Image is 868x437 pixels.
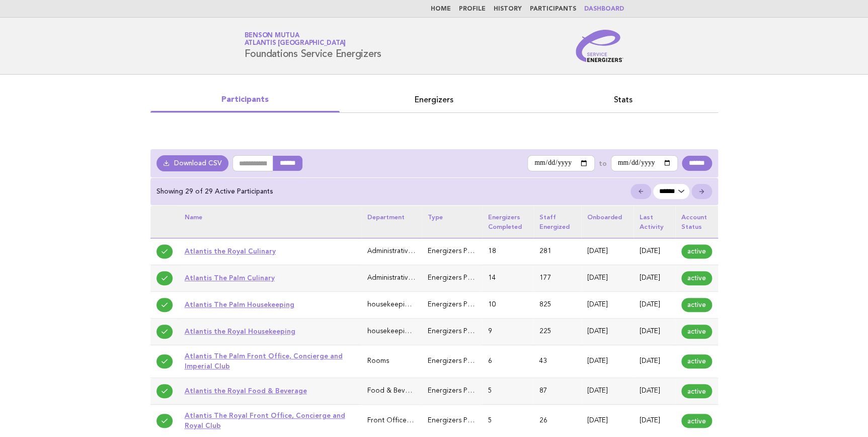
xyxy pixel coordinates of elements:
[185,411,345,429] a: Atlantis The Royal Front Office, Concierge and Royal Club
[529,93,718,107] a: Stats
[185,327,295,335] a: Atlantis the Royal Housekeeping
[581,265,634,291] td: [DATE]
[179,206,361,238] th: Name
[156,155,229,171] a: Download CSV
[367,301,439,308] span: housekeeping-laundry
[681,354,712,368] span: active
[533,265,581,291] td: 177
[634,345,675,378] td: [DATE]
[367,248,554,255] span: Administrative & General (Executive Office, HR, IT, Finance)
[428,358,497,364] span: Energizers Participant
[482,345,533,378] td: 6
[428,301,497,308] span: Energizers Participant
[681,325,712,339] span: active
[482,378,533,405] td: 5
[581,291,634,318] td: [DATE]
[533,319,581,345] td: 225
[634,206,675,238] th: Last activity
[482,238,533,265] td: 18
[428,275,497,281] span: Energizers Participant
[367,417,495,424] span: Front Office, Concierge and Royal Club
[634,319,675,345] td: [DATE]
[581,238,634,265] td: [DATE]
[533,291,581,318] td: 825
[681,384,712,398] span: active
[245,33,382,59] h1: Foundations Service Energizers
[482,319,533,345] td: 9
[576,30,624,62] img: Service Energizers
[494,6,522,12] a: History
[185,300,294,308] a: Atlantis The Palm Housekeeping
[459,6,486,12] a: Profile
[681,298,712,312] span: active
[675,206,718,238] th: Account status
[681,244,712,259] span: active
[428,248,497,255] span: Energizers Participant
[340,93,529,107] a: Energizers
[581,345,634,378] td: [DATE]
[361,206,422,238] th: Department
[245,40,346,47] span: Atlantis [GEOGRAPHIC_DATA]
[185,352,343,370] a: Atlantis The Palm Front Office, Concierge and Imperial Club
[428,388,497,394] span: Energizers Participant
[599,159,607,168] label: to
[533,238,581,265] td: 281
[533,378,581,405] td: 87
[428,328,497,335] span: Energizers Participant
[482,206,533,238] th: Energizers completed
[150,93,340,107] a: Participants
[634,265,675,291] td: [DATE]
[156,187,273,196] p: Showing 29 of 29 Active Participants
[431,6,451,12] a: Home
[681,271,712,285] span: active
[581,319,634,345] td: [DATE]
[530,6,576,12] a: Participants
[245,32,346,46] a: Benson MutuaAtlantis [GEOGRAPHIC_DATA]
[581,206,634,238] th: Onboarded
[185,247,276,255] a: Atlantis the Royal Culinary
[367,358,389,364] span: Rooms
[681,414,712,428] span: active
[185,274,275,282] a: Atlantis The Palm Culinary
[428,417,497,424] span: Energizers Participant
[367,388,424,394] span: Food & Beverage
[367,275,554,281] span: Administrative & General (Executive Office, HR, IT, Finance)
[581,378,634,405] td: [DATE]
[482,265,533,291] td: 14
[482,291,533,318] td: 10
[367,328,439,335] span: housekeeping-laundry
[422,206,482,238] th: Type
[533,206,581,238] th: Staff energized
[533,345,581,378] td: 43
[634,378,675,405] td: [DATE]
[584,6,624,12] a: Dashboard
[634,238,675,265] td: [DATE]
[185,387,307,395] a: Atlantis the Royal Food & Beverage
[634,291,675,318] td: [DATE]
